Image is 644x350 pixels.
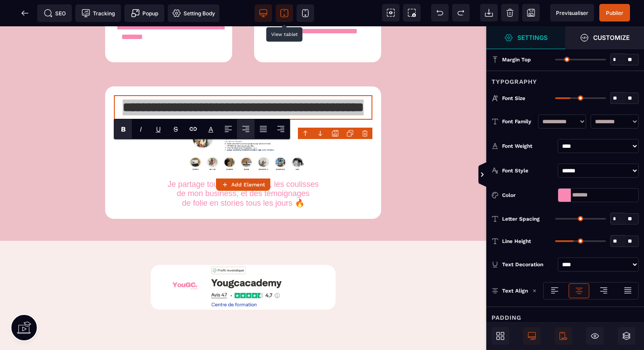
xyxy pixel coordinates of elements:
[131,9,158,18] span: Popup
[151,239,335,283] img: 25b39d5cb70dfa644c3cee1acfe8636e_Capture_d%E2%80%99e%CC%81cran_2025-08-01_a%CC%80_10.18.11.png
[132,119,149,139] span: Italic
[555,327,572,345] span: Mobile Only
[209,125,213,133] label: Font color
[156,125,161,133] u: U
[492,286,528,295] p: Text Align
[486,307,644,323] div: Padding
[140,125,142,133] i: I
[172,93,315,150] img: 8bd978559618b87b197e0c4d95c7c9d2_Capture_d%E2%80%99e%CC%81cran_2025-08-01_a%CC%80_09.03.55.png
[502,56,531,63] span: Margin Top
[172,9,215,18] span: Setting Body
[502,191,554,200] div: Color
[618,327,635,345] span: Open Layers
[219,119,237,139] span: Align Left
[517,34,548,41] strong: Settings
[184,119,202,139] span: Link
[121,125,126,133] b: B
[81,9,115,18] span: Tracking
[209,125,213,133] p: A
[586,327,604,345] span: Hide/Show Block
[565,26,644,49] span: Open Style Manager
[255,119,272,139] span: Align Justify
[149,119,167,139] span: Underline
[403,4,421,21] span: Screenshot
[550,4,594,21] span: Preview
[532,289,537,293] img: loading
[237,119,255,139] span: Align Center
[502,142,554,150] div: Font Weight
[523,327,541,345] span: Desktop Only
[502,117,534,126] div: Font Family
[502,215,540,222] span: Letter Spacing
[167,119,184,139] span: Strike-through
[502,95,525,102] span: Font Size
[486,26,565,49] span: Settings
[502,260,554,269] div: Text Decoration
[593,34,630,41] strong: Customize
[272,119,290,139] span: Align Right
[173,125,178,133] s: S
[492,327,509,345] span: Open Blocks
[216,179,270,191] button: Add Element
[114,119,132,139] span: Bold
[486,71,644,87] div: Typography
[502,238,531,245] span: Line Height
[231,182,265,188] strong: Add Element
[382,4,400,21] span: View components
[556,10,588,16] span: Previsualiser
[606,10,623,16] span: Publier
[502,166,554,175] div: Font Style
[44,9,66,18] span: SEO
